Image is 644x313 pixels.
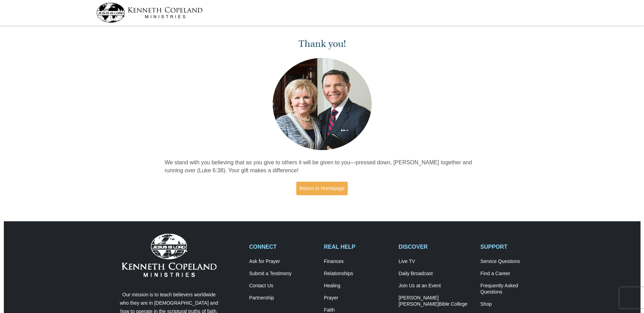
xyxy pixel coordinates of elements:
a: Finances [324,258,391,265]
a: Prayer [324,295,391,301]
a: Shop [481,301,548,307]
a: Service Questions [481,258,548,265]
img: kcm-header-logo.svg [96,3,203,23]
a: Relationships [324,271,391,277]
a: Return to Homepage [296,182,348,195]
h1: Thank you! [165,38,480,50]
h2: CONNECT [249,244,317,250]
h2: SUPPORT [481,244,548,250]
h2: DISCOVER [399,244,473,250]
a: Daily Broadcast [399,271,473,277]
span: Bible College [438,301,467,307]
a: Partnership [249,295,317,301]
img: Kenneth Copeland Ministries [122,234,217,277]
a: Healing [324,283,391,289]
a: Frequently AskedQuestions [481,283,548,295]
a: Submit a Testimony [249,271,317,277]
a: Contact Us [249,283,317,289]
a: Live TV [399,258,473,265]
img: Kenneth and Gloria [271,56,373,152]
a: Ask for Prayer [249,258,317,265]
p: We stand with you believing that as you give to others it will be given to you—pressed down, [PER... [165,159,480,175]
a: [PERSON_NAME] [PERSON_NAME]Bible College [399,295,473,307]
a: Find a Career [481,271,548,277]
h2: REAL HELP [324,244,391,250]
a: Join Us at an Event [399,283,473,289]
